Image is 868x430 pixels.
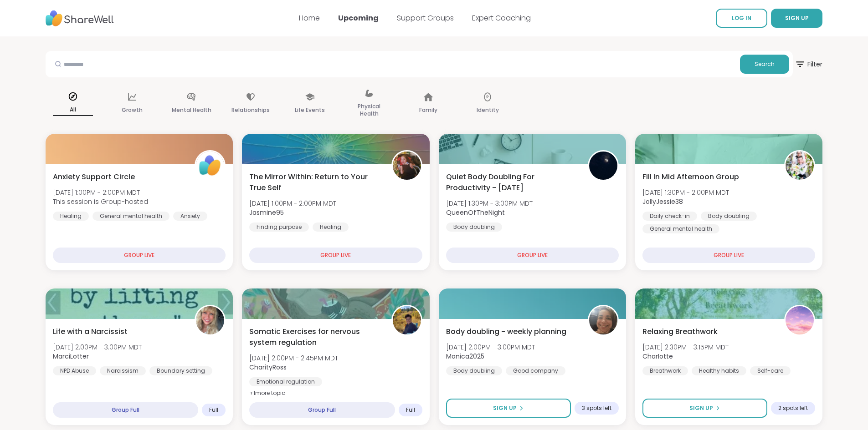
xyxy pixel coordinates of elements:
[393,306,421,334] img: CharityRoss
[795,53,822,75] span: Filter
[689,404,713,412] span: Sign Up
[92,212,169,221] div: General mental health
[100,366,146,375] div: Narcissism
[419,105,437,116] p: Family
[446,172,578,193] span: Quiet Body Doubling For Productivity - [DATE]
[196,306,224,334] img: MarciLotter
[446,248,619,263] div: GROUP LIVE
[53,248,226,263] div: GROUP LIVE
[249,248,422,263] div: GROUP LIVE
[53,402,198,418] div: Group Full
[642,172,739,182] span: Fill In Mid Afternoon Group
[472,13,531,23] a: Expert Coaching
[642,188,729,197] span: [DATE] 1:30PM - 2:00PM MDT
[778,405,808,412] span: 2 spots left
[446,366,502,375] div: Body doubling
[642,366,688,375] div: Breathwork
[786,152,814,180] img: JollyJessie38
[249,326,381,348] span: Somatic Exercises for nervous system regulation
[393,152,421,180] img: Jasmine95
[446,399,571,418] button: Sign Up
[732,14,751,22] span: LOG IN
[589,306,617,334] img: Monica2025
[716,9,767,28] a: LOG IN
[349,101,389,119] p: Physical Health
[750,366,791,375] div: Self-care
[446,352,484,361] b: Monica2025
[249,199,336,208] span: [DATE] 1:00PM - 2:00PM MDT
[249,223,309,232] div: Finding purpose
[53,352,89,361] b: MarciLotter
[196,152,224,180] img: ShareWell
[446,326,566,337] span: Body doubling - weekly planning
[313,223,349,232] div: Healing
[477,105,499,116] p: Identity
[122,105,143,116] p: Growth
[642,197,683,206] b: JollyJessie38
[249,172,381,193] span: The Mirror Within: Return to Your True Self
[53,343,142,352] span: [DATE] 2:00PM - 3:00PM MDT
[209,406,218,414] span: Full
[231,105,270,116] p: Relationships
[642,399,767,418] button: Sign Up
[589,152,617,180] img: QueenOfTheNight
[701,212,757,221] div: Body doubling
[397,13,454,23] a: Support Groups
[642,212,697,221] div: Daily check-in
[446,343,535,352] span: [DATE] 2:00PM - 3:00PM MDT
[338,13,379,23] a: Upcoming
[149,366,212,375] div: Boundary setting
[299,13,320,23] a: Home
[249,363,287,372] b: CharityRoss
[173,212,207,221] div: Anxiety
[446,208,505,217] b: QueenOfTheNight
[642,352,673,361] b: CharIotte
[172,105,211,116] p: Mental Health
[506,366,565,375] div: Good company
[53,326,128,337] span: Life with a Narcissist
[642,248,815,263] div: GROUP LIVE
[53,212,89,221] div: Healing
[786,306,814,334] img: CharIotte
[53,172,135,182] span: Anxiety Support Circle
[406,406,415,414] span: Full
[249,208,284,217] b: Jasmine95
[249,377,322,386] div: Emotional regulation
[785,14,809,22] span: SIGN UP
[642,224,719,233] div: General mental health
[53,104,93,116] p: All
[771,9,822,28] button: SIGN UP
[46,6,114,31] img: ShareWell Nav Logo
[295,105,325,116] p: Life Events
[642,343,729,352] span: [DATE] 2:30PM - 3:15PM MDT
[53,188,148,197] span: [DATE] 1:00PM - 2:00PM MDT
[582,405,611,412] span: 3 spots left
[692,366,746,375] div: Healthy habits
[493,404,517,412] span: Sign Up
[446,199,533,208] span: [DATE] 1:30PM - 3:00PM MDT
[755,60,775,68] span: Search
[446,223,502,232] div: Body doubling
[249,354,338,363] span: [DATE] 2:00PM - 2:45PM MDT
[53,197,148,206] span: This session is Group-hosted
[795,51,822,77] button: Filter
[249,402,395,418] div: Group Full
[740,55,789,74] button: Search
[53,366,96,375] div: NPD Abuse
[642,326,718,337] span: Relaxing Breathwork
